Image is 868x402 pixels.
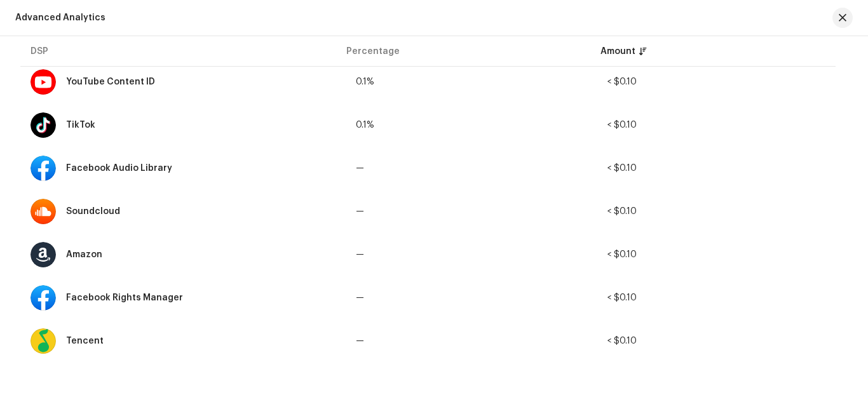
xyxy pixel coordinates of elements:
[607,337,637,345] span: < $0.10
[356,293,364,302] span: —
[356,250,364,259] span: —
[607,293,637,302] span: < $0.10
[607,77,637,86] span: < $0.10
[607,164,637,173] span: < $0.10
[356,164,364,173] span: —
[607,121,637,130] span: < $0.10
[356,77,374,86] span: 0.1%
[607,250,637,259] span: < $0.10
[356,207,364,216] span: —
[356,337,364,345] span: —
[607,207,637,216] span: < $0.10
[356,121,374,130] span: 0.1%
